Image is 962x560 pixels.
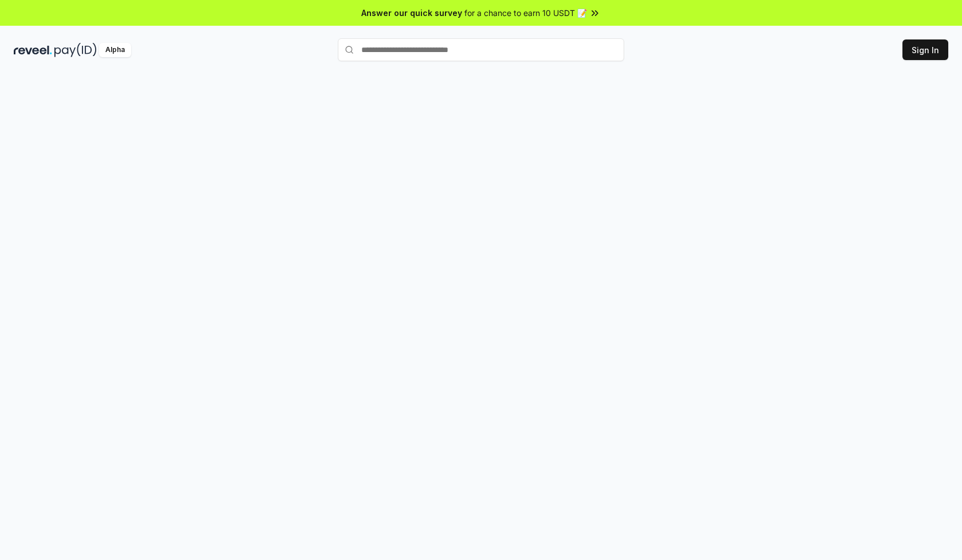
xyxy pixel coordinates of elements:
[99,43,131,57] div: Alpha
[902,39,948,60] button: Sign In
[14,43,52,57] img: reveel_dark
[54,43,97,57] img: pay_id
[361,7,462,19] span: Answer our quick survey
[464,7,587,19] span: for a chance to earn 10 USDT 📝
